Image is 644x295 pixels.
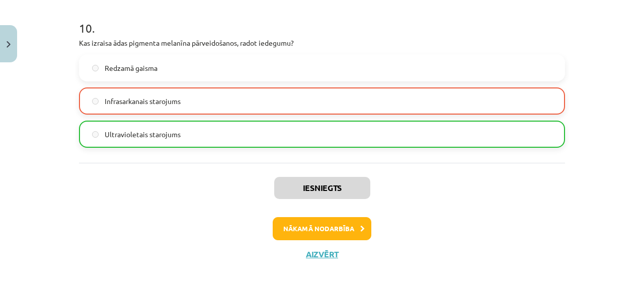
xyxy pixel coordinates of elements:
h1: 10 . [79,4,565,35]
button: Nākamā nodarbība [273,217,371,240]
input: Redzamā gaisma [92,65,99,71]
span: Ultravioletais starojums [105,129,181,140]
span: Redzamā gaisma [105,63,157,73]
button: Aizvērt [303,249,341,259]
input: Infrasarkanais starojums [92,98,99,105]
span: Infrasarkanais starojums [105,96,181,107]
img: icon-close-lesson-0947bae3869378f0d4975bcd49f059093ad1ed9edebbc8119c70593378902aed.svg [7,41,11,48]
p: Kas izraisa ādas pigmenta melanīna pārveidošanos, radot iedegumu? [79,38,565,48]
input: Ultravioletais starojums [92,131,99,138]
button: Iesniegts [274,177,370,199]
